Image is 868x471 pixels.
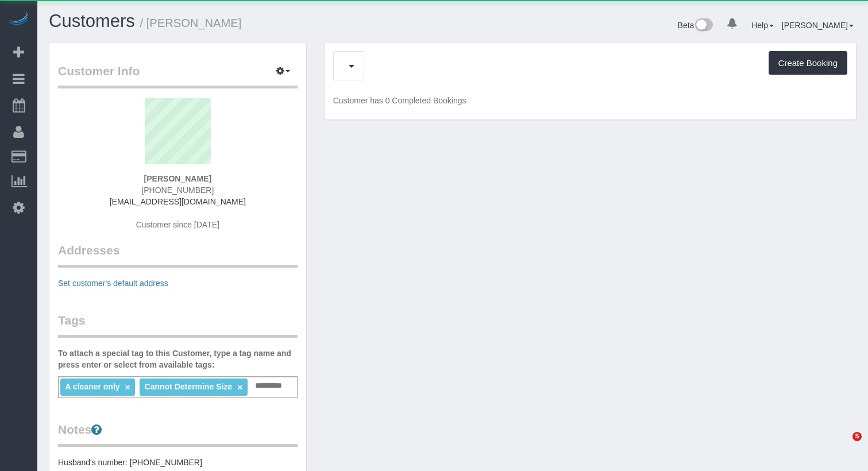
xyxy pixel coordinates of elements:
[58,63,298,88] legend: Customer Info
[58,312,298,338] legend: Tags
[145,382,232,391] span: Cannot Determine Size
[58,279,168,288] a: Set customer's default address
[678,21,713,30] a: Beta
[237,383,242,392] a: ×
[141,186,214,195] span: [PHONE_NUMBER]
[751,21,774,30] a: Help
[49,11,135,31] a: Customers
[7,11,30,28] img: Automaid Logo
[140,17,242,29] small: / [PERSON_NAME]
[852,432,862,441] span: 5
[333,95,847,106] p: Customer has 0 Completed Bookings
[829,432,857,460] iframe: Intercom live chat
[144,174,211,183] strong: [PERSON_NAME]
[136,220,219,229] span: Customer since [DATE]
[769,51,847,75] button: Create Booking
[58,348,298,370] label: To attach a special tag to this Customer, type a tag name and press enter or select from availabl...
[694,18,713,33] img: New interface
[58,457,298,468] pre: Husband's number: [PHONE_NUMBER]
[65,382,119,391] span: A cleaner only
[782,21,854,30] a: [PERSON_NAME]
[58,421,298,447] legend: Notes
[110,197,246,206] a: [EMAIL_ADDRESS][DOMAIN_NAME]
[125,383,130,392] a: ×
